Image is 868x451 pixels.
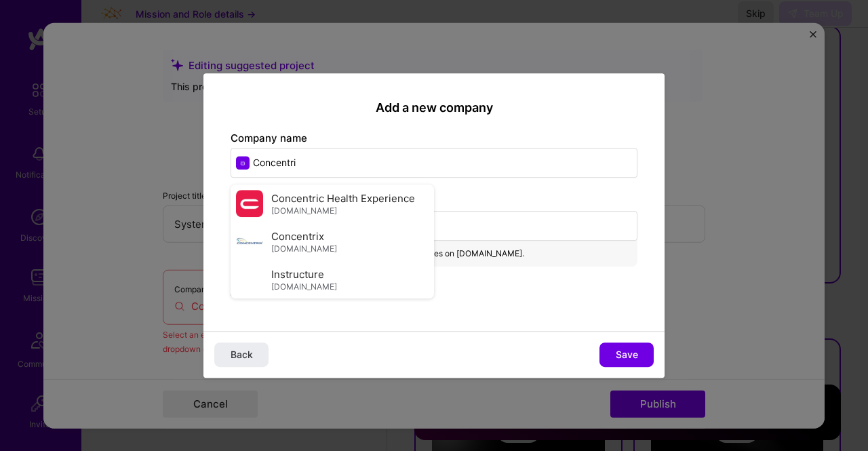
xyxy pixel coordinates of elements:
button: Back [214,342,269,367]
img: Company logo [236,190,263,217]
span: [DOMAIN_NAME] [271,281,337,292]
span: Concentric Health Experience [271,191,415,205]
span: Back [231,348,253,361]
span: Save [616,348,638,361]
span: [DOMAIN_NAME] [271,243,337,254]
img: Company logo [236,228,263,255]
span: Concentrix [271,229,324,243]
label: Company name [231,132,307,144]
span: [DOMAIN_NAME] [271,205,337,216]
button: Save [599,342,654,367]
img: Company logo [236,266,263,293]
input: Enter link [231,211,637,241]
h2: Add a new company [231,100,637,115]
span: Instructure [271,267,324,281]
input: Enter name [231,148,637,178]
